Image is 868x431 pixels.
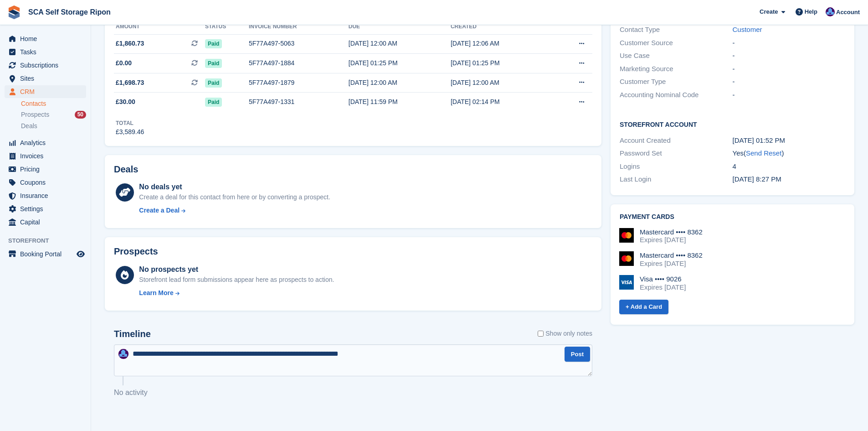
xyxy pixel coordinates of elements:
span: Insurance [20,189,75,202]
span: Create [760,7,778,16]
span: Booking Portal [20,248,75,260]
div: [DATE] 12:00 AM [349,39,451,48]
span: £1,698.73 [116,78,144,88]
div: Create a Deal [139,206,180,215]
span: £30.00 [116,97,135,107]
a: SCA Self Storage Ripon [25,5,114,20]
div: Marketing Source [620,64,732,74]
span: Prospects [21,110,49,119]
div: [DATE] 02:14 PM [451,97,553,107]
h2: Timeline [114,329,151,339]
div: Account Created [620,135,732,146]
div: Expires [DATE] [640,236,703,244]
a: Customer [733,26,762,33]
span: Paid [205,78,222,88]
div: Learn More [139,288,173,298]
a: menu [5,32,86,45]
img: Visa Logo [619,275,634,290]
th: Status [205,20,249,34]
div: - [733,77,845,87]
a: Deals [21,121,86,131]
a: Contacts [21,99,86,108]
a: Learn More [139,288,334,298]
h2: Prospects [114,246,158,257]
img: stora-icon-8386f47178a22dfd0bd8f6a31ec36ba5ce8667c1dd55bd0f319d3a0aa187defe.svg [7,5,21,19]
div: 5F77A497-1879 [249,78,349,88]
div: [DATE] 12:06 AM [451,39,553,48]
th: Created [451,20,553,34]
div: - [733,38,845,48]
div: Expires [DATE] [640,260,703,268]
th: Invoice number [249,20,349,34]
div: Customer Type [620,77,732,87]
p: No activity [114,387,592,398]
img: Mastercard Logo [619,251,634,266]
a: Create a Deal [139,206,330,215]
div: Visa •••• 9026 [640,275,686,283]
img: Sarah Race [118,349,128,359]
div: [DATE] 11:59 PM [349,97,451,107]
div: Accounting Nominal Code [620,90,732,100]
a: + Add a Card [619,300,668,315]
div: No prospects yet [139,264,334,275]
a: Prospects 50 [21,110,86,119]
div: - [733,51,845,61]
a: menu [5,248,86,260]
div: Create a deal for this contact from here or by converting a prospect. [139,192,330,202]
h2: Deals [114,164,138,175]
div: Logins [620,161,732,172]
span: Analytics [20,136,75,149]
span: Paid [205,59,222,68]
div: Password Set [620,148,732,159]
img: Mastercard Logo [619,228,634,243]
span: Deals [21,122,37,130]
span: Invoices [20,150,75,162]
div: Mastercard •••• 8362 [640,251,703,260]
th: Amount [114,20,205,34]
div: Expires [DATE] [640,283,686,291]
span: Settings [20,203,75,215]
div: Last Login [620,174,732,185]
a: menu [5,163,86,176]
a: menu [5,72,86,85]
span: Paid [205,98,222,107]
a: menu [5,189,86,202]
a: Preview store [75,249,86,260]
span: Coupons [20,176,75,189]
th: Due [349,20,451,34]
h2: Payment cards [620,213,845,221]
span: Sites [20,72,75,85]
div: 4 [733,161,845,172]
span: £0.00 [116,58,132,68]
a: menu [5,216,86,228]
div: Storefront lead form submissions appear here as prospects to action. [139,275,334,285]
div: [DATE] 12:00 AM [349,78,451,88]
span: Capital [20,216,75,228]
div: Yes [733,148,845,159]
div: 50 [75,111,86,119]
div: Mastercard •••• 8362 [640,228,703,236]
span: Account [836,8,860,17]
span: CRM [20,85,75,98]
div: - [733,64,845,74]
div: [DATE] 01:25 PM [349,58,451,68]
span: Pricing [20,163,75,176]
a: menu [5,136,86,149]
span: Home [20,32,75,45]
a: menu [5,150,86,162]
a: menu [5,85,86,98]
div: Customer Source [620,38,732,48]
span: Subscriptions [20,59,75,72]
div: [DATE] 01:25 PM [451,58,553,68]
div: 5F77A497-5063 [249,39,349,48]
div: Use Case [620,51,732,61]
div: - [733,90,845,100]
a: menu [5,203,86,215]
span: Tasks [20,46,75,58]
span: ( ) [744,149,784,157]
div: [DATE] 01:52 PM [733,135,845,146]
span: Paid [205,39,222,48]
div: 5F77A497-1331 [249,97,349,107]
div: Contact Type [620,25,732,35]
div: No deals yet [139,182,330,192]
